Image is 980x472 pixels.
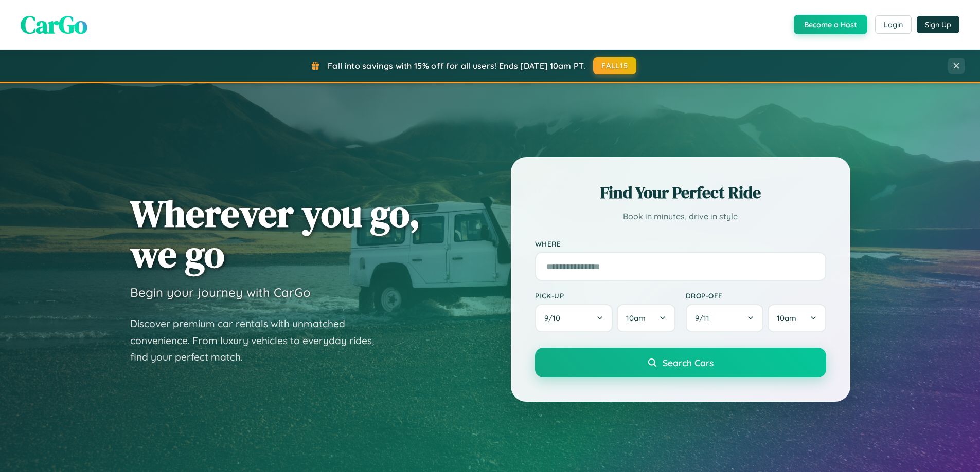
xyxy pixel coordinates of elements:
[535,239,826,248] label: Where
[617,304,675,332] button: 10am
[130,285,311,300] h3: Begin your journey with CarGo
[593,57,636,74] button: FALL15
[535,181,826,204] h2: Find Your Perfect Ride
[130,193,420,274] h1: Wherever you go, we go
[686,304,764,332] button: 9/11
[768,304,826,332] button: 10am
[328,61,585,71] span: Fall into savings with 15% off for all users! Ends [DATE] 10am PT.
[695,313,715,323] span: 9 / 11
[535,209,826,224] p: Book in minutes, drive in style
[535,304,613,332] button: 9/10
[21,8,87,42] span: CarGo
[535,348,826,377] button: Search Cars
[917,16,959,33] button: Sign Up
[794,15,867,34] button: Become a Host
[686,291,826,300] label: Drop-off
[777,313,796,323] span: 10am
[130,315,387,366] p: Discover premium car rentals with unmatched convenience. From luxury vehicles to everyday rides, ...
[535,291,675,300] label: Pick-up
[544,313,565,323] span: 9 / 10
[875,15,912,34] button: Login
[626,313,646,323] span: 10am
[663,357,714,368] span: Search Cars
